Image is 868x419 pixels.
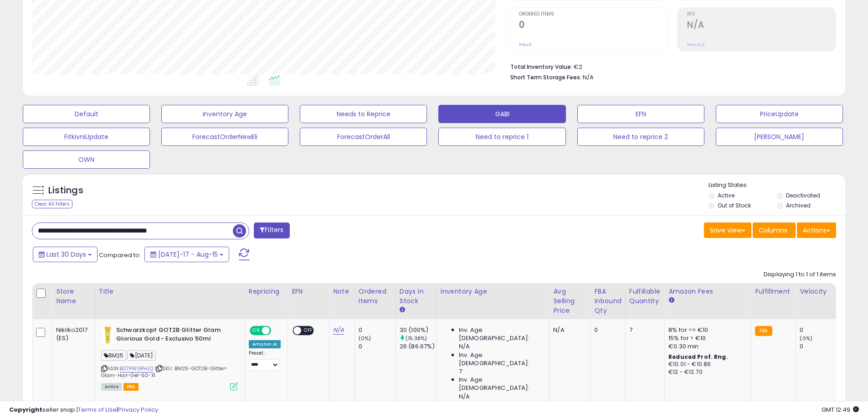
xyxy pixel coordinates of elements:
[519,20,668,32] h2: 0
[800,342,837,351] div: 0
[254,222,289,238] button: Filters
[759,226,787,235] span: Columns
[249,340,281,348] div: Amazon AI
[459,342,470,351] span: N/A
[400,306,405,314] small: Days In Stock.
[716,128,843,146] button: [PERSON_NAME]
[438,128,565,146] button: Need to reprice 1
[519,12,668,17] span: Ordered Items
[594,326,618,334] div: 0
[510,61,829,72] li: €2
[400,287,433,306] div: Days In Stock
[161,105,288,123] button: Inventory Age
[23,128,150,146] button: FitkivniUpdate
[459,376,542,392] span: Inv. Age [DEMOGRAPHIC_DATA]:
[101,350,127,361] span: BM25
[32,200,72,208] div: Clear All Filters
[359,326,395,334] div: 0
[101,326,238,389] div: ASIN:
[668,353,728,361] b: Reduced Prof. Rng.
[144,247,229,262] button: [DATE]-17 - Aug-15
[800,326,837,334] div: 0
[78,405,117,414] a: Terms of Use
[23,105,150,123] button: Default
[687,20,836,32] h2: N/A
[786,202,811,209] label: Archived
[629,287,661,306] div: Fulfillable Quantity
[56,326,88,342] div: Nikilko2017 (ES)
[687,12,836,17] span: ROI
[9,406,158,414] div: seller snap | |
[510,63,572,71] b: Total Inventory Value:
[46,250,86,259] span: Last 30 Days
[9,405,42,414] strong: Copyright
[118,405,158,414] a: Privacy Policy
[668,342,744,351] div: €0.30 min
[459,326,542,342] span: Inv. Age [DEMOGRAPHIC_DATA]:
[161,128,288,146] button: ForecastOrderNewEli
[800,287,833,296] div: Velocity
[158,250,218,259] span: [DATE]-17 - Aug-15
[116,326,227,345] b: Schwarzkopf GOT2B Glitter Glam Glorious Gold - Exclusivo 50ml
[800,335,812,342] small: (0%)
[755,326,772,336] small: FBA
[249,287,284,296] div: Repricing
[718,191,734,199] label: Active
[23,150,150,169] button: OWN
[594,287,621,316] div: FBA inbound Qty
[519,42,532,47] small: Prev: 0
[718,202,751,209] label: Out of Stock
[716,105,843,123] button: PriceUpdate
[577,105,704,123] button: EFN
[583,73,594,82] span: N/A
[406,335,427,342] small: (15.38%)
[629,326,657,334] div: 7
[822,405,859,414] span: 2025-09-15 12:49 GMT
[459,367,462,376] span: 7
[301,327,316,335] span: OFF
[704,222,751,238] button: Save View
[300,105,427,123] button: Needs to Reprice
[668,296,674,305] small: Amazon Fees.
[510,73,581,81] b: Short Term Storage Fees:
[753,222,796,238] button: Columns
[400,326,437,334] div: 30 (100%)
[438,105,565,123] button: GABI
[33,247,98,262] button: Last 30 Days
[359,335,371,342] small: (0%)
[709,181,845,190] p: Listing States:
[300,128,427,146] button: ForecastOrderAll
[668,334,744,342] div: 15% for > €10
[333,326,344,335] a: N/A
[48,184,83,197] h5: Listings
[251,327,262,335] span: ON
[441,287,545,296] div: Inventory Age
[553,326,583,334] div: N/A
[101,365,228,378] span: | SKU: BM25-GOT2B-Glitter-Glam-Hair-Gel-50-X1
[127,350,156,361] span: [DATE]
[269,327,284,335] span: OFF
[101,383,122,391] span: All listings currently available for purchase on Amazon
[687,42,705,47] small: Prev: N/A
[786,191,820,199] label: Deactivated
[359,342,395,351] div: 0
[668,287,747,296] div: Amazon Fees
[99,287,241,296] div: Title
[668,368,744,376] div: €12 - €12.70
[755,287,792,296] div: Fulfillment
[668,326,744,334] div: 8% for <= €10
[123,383,139,391] span: FBA
[333,287,351,296] div: Note
[459,351,542,367] span: Inv. Age [DEMOGRAPHIC_DATA]:
[292,287,325,296] div: EFN
[99,251,141,259] span: Compared to:
[359,287,392,306] div: Ordered Items
[249,350,281,371] div: Preset:
[577,128,704,146] button: Need to reprice 2
[56,287,91,306] div: Store Name
[668,361,744,368] div: €10.01 - €10.86
[101,326,114,344] img: 31yGsroL8kL._SL40_.jpg
[797,222,836,238] button: Actions
[400,342,437,351] div: 26 (86.67%)
[553,287,586,316] div: Avg Selling Price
